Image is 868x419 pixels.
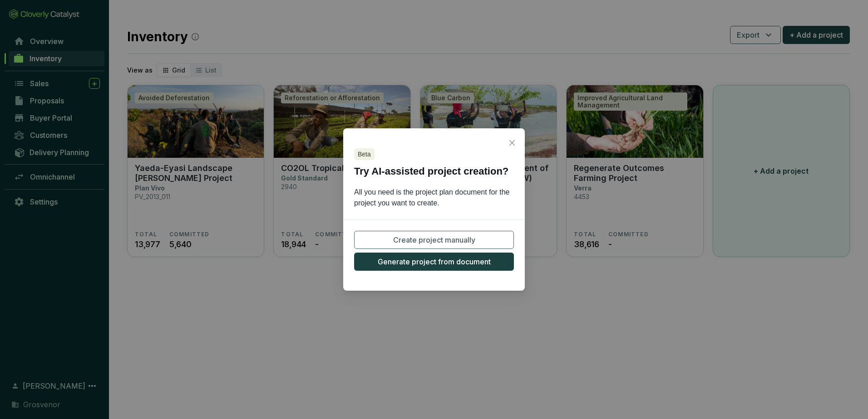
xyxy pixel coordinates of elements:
[354,253,514,271] button: Generate project from document
[505,136,519,150] button: Close
[505,139,519,146] span: Close
[343,187,525,209] p: All you need is the project plan document for the project you want to create.
[354,231,514,249] button: Create project manually
[354,164,514,180] h2: Try AI-assisted project creation?
[393,234,475,245] span: Create project manually
[358,150,371,158] p: Beta
[508,139,516,146] span: close
[378,256,491,267] span: Generate project from document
